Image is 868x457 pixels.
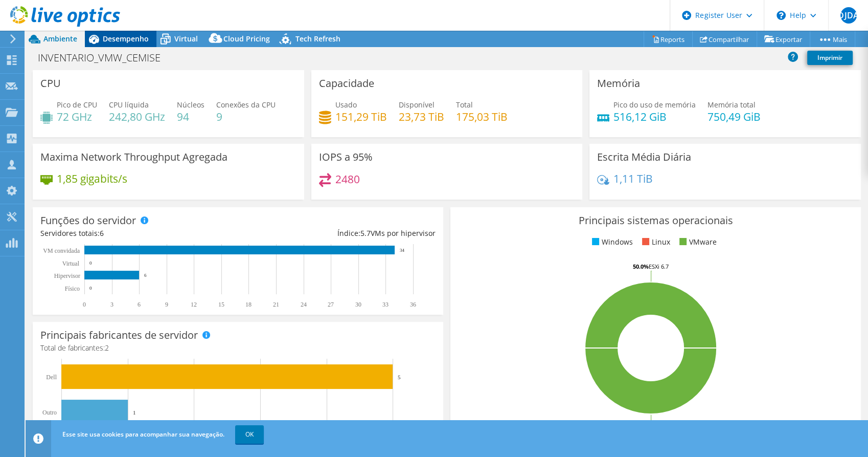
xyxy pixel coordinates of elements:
[138,301,141,308] text: 6
[40,330,198,341] h3: Principais fabricantes de servidor
[245,301,252,308] text: 18
[757,31,810,47] a: Exportar
[144,273,147,278] text: 6
[89,260,92,266] text: 0
[216,111,276,122] h4: 9
[54,272,80,279] text: Hipervisor
[613,111,696,122] h4: 516,12 GiB
[218,301,224,308] text: 15
[40,78,61,89] h3: CPU
[597,78,640,89] h3: Memória
[40,342,436,354] h4: Total de fabricantes:
[613,173,653,184] h4: 1,11 TiB
[105,343,109,353] span: 2
[644,31,693,47] a: Reports
[456,100,473,110] span: Total
[328,301,334,308] text: 27
[110,301,113,308] text: 3
[89,286,92,291] text: 0
[57,111,97,122] h4: 72 GHz
[399,111,444,122] h4: 23,73 TiB
[589,236,633,248] li: Windows
[692,31,757,47] a: Compartilhar
[301,301,307,308] text: 24
[295,34,340,43] span: Tech Refresh
[335,173,360,185] h4: 2480
[776,11,786,20] svg: \n
[398,374,401,380] text: 5
[810,31,855,47] a: Mais
[235,425,264,444] a: OK
[177,100,204,110] span: Núcleos
[46,374,57,381] text: Dell
[100,228,104,238] span: 6
[174,34,198,43] span: Virtual
[57,173,127,184] h4: 1,85 gigabits/s
[597,151,691,163] h3: Escrita Média Diária
[639,236,670,248] li: Linux
[109,100,149,110] span: CPU líquida
[33,52,176,63] h1: INVENTARIO_VMW_CEMISE
[410,301,416,308] text: 36
[613,100,696,110] span: Pico do uso de memória
[62,430,224,439] span: Esse site usa cookies para acompanhar sua navegação.
[807,51,853,65] a: Imprimir
[458,215,853,226] h3: Principais sistemas operacionais
[335,100,357,110] span: Usado
[382,301,389,308] text: 33
[707,111,761,122] h4: 750,49 GiB
[133,409,136,416] text: 1
[40,215,136,226] h3: Funções do servidor
[43,34,77,43] span: Ambiente
[109,111,165,122] h4: 242,80 GHz
[355,301,361,308] text: 30
[707,100,756,110] span: Memória total
[83,301,86,308] text: 0
[633,263,649,270] tspan: 50.0%
[103,34,149,43] span: Desempenho
[273,301,279,308] text: 21
[456,111,508,122] h4: 175,03 TiB
[216,100,276,110] span: Conexões da CPU
[335,111,387,122] h4: 151,29 TiB
[42,409,57,416] text: Outro
[40,151,227,163] h3: Maxima Network Throughput Agregada
[400,248,405,253] text: 34
[62,260,80,267] text: Virtual
[65,285,80,292] tspan: Físico
[43,247,80,254] text: VM convidada
[360,228,371,238] span: 5.7
[399,100,435,110] span: Disponível
[840,7,857,24] span: DJDA
[319,78,374,89] h3: Capacidade
[649,263,669,270] tspan: ESXi 6.7
[165,301,168,308] text: 9
[191,301,197,308] text: 12
[238,228,435,239] div: Índice: VMs por hipervisor
[223,34,270,43] span: Cloud Pricing
[677,236,717,248] li: VMware
[40,228,238,239] div: Servidores totais:
[57,100,97,110] span: Pico de CPU
[177,111,204,122] h4: 94
[319,151,373,163] h3: IOPS a 95%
